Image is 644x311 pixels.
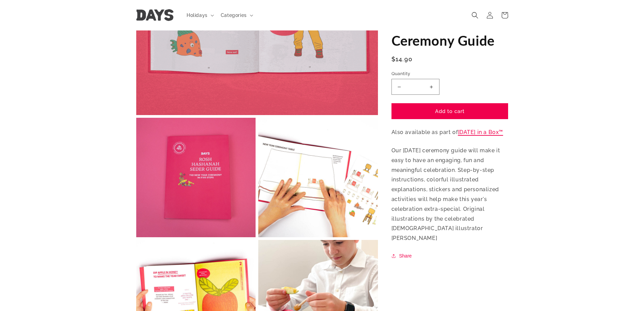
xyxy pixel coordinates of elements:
[391,14,508,49] h1: Friendly [DATE] Ceremony Guide
[217,8,256,22] summary: Categories
[187,12,208,18] span: Holidays
[468,8,482,23] summary: Search
[221,12,247,18] span: Categories
[391,54,413,64] span: $14.90
[391,146,508,243] p: Our [DATE] ceremony guide will make it easy to have an engaging, fun and meaningful celebration. ...
[458,129,503,136] a: [DATE] in a Box™
[391,104,508,119] button: Add to cart
[136,9,173,21] img: Days United
[391,10,508,260] div: Also available as part of
[183,8,217,22] summary: Holidays
[391,252,414,260] button: Share
[391,70,508,77] label: Quantity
